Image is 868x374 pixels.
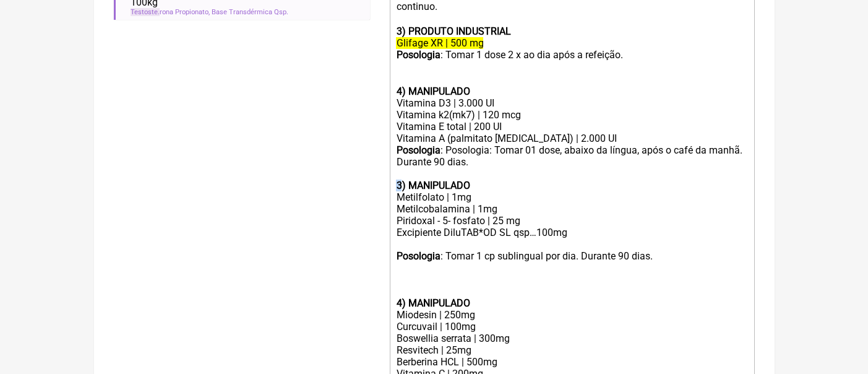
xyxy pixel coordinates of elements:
div: Vitamina k2(mk7) | 120 mcg [396,109,747,121]
div: Vitamina E total | 200 UI [396,121,747,133]
div: Miodesin | 250mg [396,262,747,321]
div: Vitamina D3 | 3.000 UI [396,97,747,109]
div: : Tomar 1 cp sublingual por dia. Durante 90 dias. [396,250,747,262]
span: rona Propionato [131,8,210,16]
strong: 4) MANIPULADO [396,85,470,97]
div: Piridoxal - 5- fosfato | 25 mg [396,215,747,227]
div: Metilfolato | 1mg [396,191,747,203]
strong: 3) PRODUTO INDUSTRIAL [396,25,510,37]
span: Testoste [131,8,160,16]
div: Vitamina A (palmitato [MEDICAL_DATA]) | 2.000 UI [396,133,747,144]
strong: 3) MANIPULADO [396,180,470,191]
strong: Posologia [396,144,440,156]
strong: Posologia [396,250,440,262]
span: Base Transdérmica Qsp [212,8,288,16]
div: : Tomar 1 dose 2 x ao dia após a refeição. ㅤ [396,49,747,62]
div: : Posologia: Tomar 01 dose, abaixo da língua, após o café da manhã. Durante 90 dias. [396,144,747,191]
strong: Posologia [396,49,440,61]
div: Metilcobalamina | 1mg [396,203,747,215]
strong: 4) MANIPULADO [396,297,470,309]
del: Glifage XR | 500 mg [396,37,483,49]
div: Excipiente DiluTAB*OD SL qsp…100mg [396,227,747,238]
div: Curcuvail | 100mg [396,321,747,333]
